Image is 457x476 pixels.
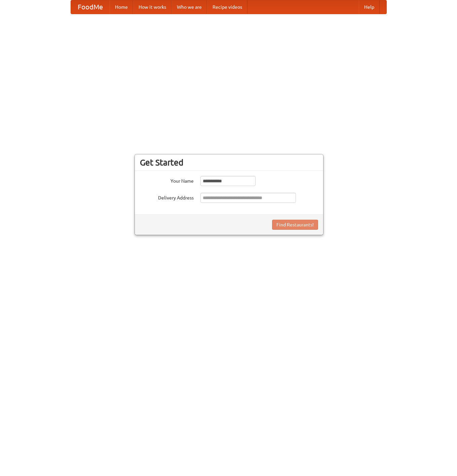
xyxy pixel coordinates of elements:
a: Home [110,0,133,14]
a: FoodMe [71,0,110,14]
a: Who we are [172,0,207,14]
h3: Get Started [140,157,318,168]
label: Delivery Address [140,193,194,201]
a: Help [359,0,380,14]
a: How it works [133,0,172,14]
a: Recipe videos [207,0,247,14]
button: Find Restaurants! [272,220,318,230]
label: Your Name [140,176,194,184]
